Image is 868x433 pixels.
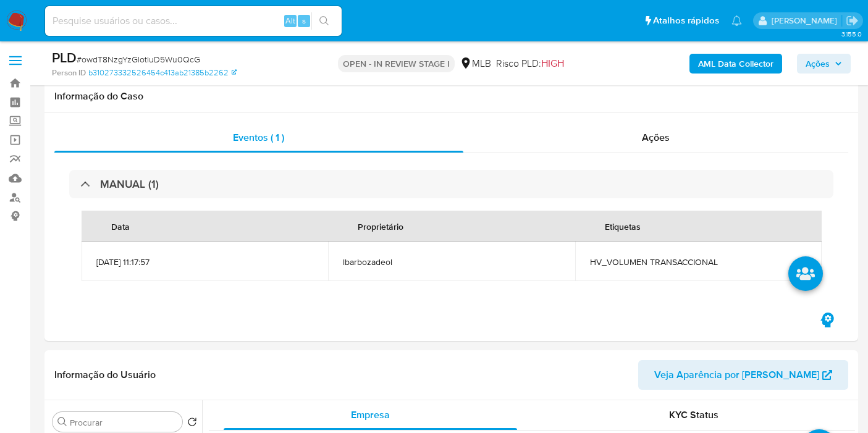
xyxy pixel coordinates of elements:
button: Retornar ao pedido padrão [187,417,197,431]
button: Veja Aparência por [PERSON_NAME] [638,360,848,390]
span: Atalhos rápidos [653,14,719,27]
span: Eventos ( 1 ) [233,130,284,145]
input: Pesquise usuários ou casos... [45,13,342,29]
span: Veja Aparência por [PERSON_NAME] [654,360,819,390]
b: AML Data Collector [698,54,773,74]
div: Proprietário [343,211,418,241]
button: AML Data Collector [689,54,782,74]
span: s [302,15,306,27]
div: Data [96,211,145,241]
span: HV_VOLUMEN TRANSACCIONAL [590,256,807,267]
p: OPEN - IN REVIEW STAGE I [338,55,455,72]
a: Notificações [731,15,742,26]
span: Empresa [351,408,390,422]
div: MLB [460,57,491,70]
p: lucas.barboza@mercadolivre.com [772,15,841,27]
h1: Informação do Usuário [54,369,156,381]
a: Sair [846,14,859,27]
button: search-icon [311,12,337,30]
div: Etiquetas [590,211,655,241]
span: lbarbozadeol [343,256,560,267]
b: PLD [52,48,77,67]
div: MANUAL (1) [69,170,833,198]
span: HIGH [541,56,564,70]
span: Ações [806,54,830,74]
button: Procurar [57,417,67,427]
h1: Informação do Caso [54,90,848,103]
span: [DATE] 11:17:57 [96,256,313,267]
span: KYC Status [669,408,718,422]
h3: MANUAL (1) [100,177,159,191]
b: Person ID [52,67,86,78]
span: Alt [285,15,295,27]
button: Ações [797,54,851,74]
a: b310273332526454c413ab21385b2262 [88,67,237,78]
span: Risco PLD: [496,57,564,70]
span: # owdT8NzgYzGlotluD5Wu0QcG [77,53,200,65]
input: Procurar [70,417,177,428]
span: Ações [642,130,670,145]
